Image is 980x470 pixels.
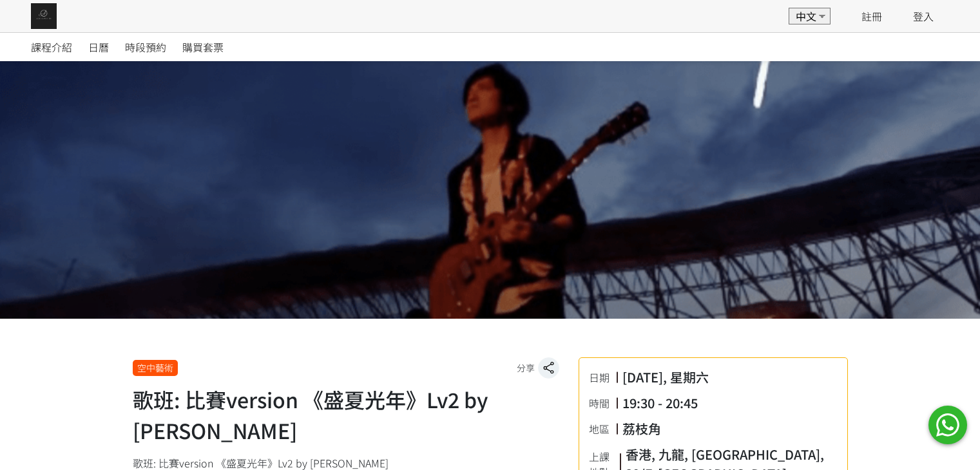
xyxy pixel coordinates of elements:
[125,39,166,55] span: 時段預約
[182,33,224,61] a: 購買套票
[31,33,72,61] a: 課程介紹
[622,419,661,438] div: 荔枝角
[517,361,535,375] span: 分享
[622,368,709,387] div: [DATE], 星期六
[913,8,934,24] a: 登入
[622,393,698,413] div: 19:30 - 20:45
[31,3,57,29] img: img_61c0148bb0266
[133,384,559,446] h1: 歌班: 比賽version 《盛夏光年》Lv2 by [PERSON_NAME]
[88,39,109,55] span: 日曆
[31,39,72,55] span: 課程介紹
[589,370,616,385] div: 日期
[861,8,882,24] a: 註冊
[589,421,616,437] div: 地區
[133,360,178,376] div: 空中藝術
[589,395,616,411] div: 時間
[182,39,224,55] span: 購買套票
[88,33,109,61] a: 日曆
[125,33,166,61] a: 時段預約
